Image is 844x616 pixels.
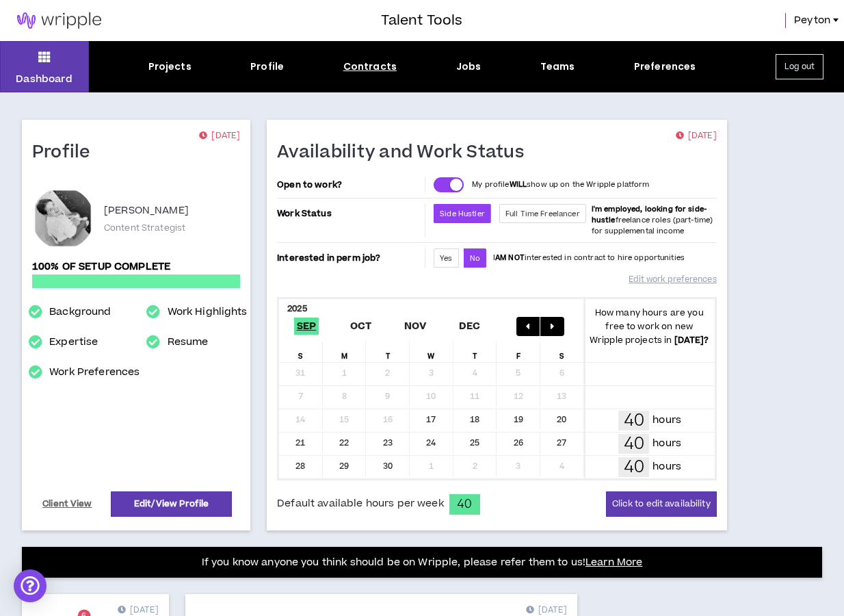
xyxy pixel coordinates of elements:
[472,179,649,190] p: My profile show up on the Wripple platform
[401,318,430,335] span: Nov
[148,60,192,74] div: Projects
[104,203,189,219] p: [PERSON_NAME]
[510,179,527,190] strong: WILL
[168,304,248,320] a: Work Highlights
[279,342,323,362] div: S
[14,569,47,602] div: Open Intercom Messenger
[410,342,453,362] div: W
[277,496,443,511] span: Default available hours per week
[277,204,422,223] p: Work Status
[652,413,681,428] p: hours
[202,554,643,571] p: If you know anyone you think should be on Wripple, please refer them to us!
[456,60,482,74] div: Jobs
[49,364,140,381] a: Work Preferences
[347,318,375,335] span: Oct
[629,268,716,292] a: Edit work preferences
[453,342,497,362] div: T
[381,10,462,31] h3: Talent Tools
[652,459,681,474] p: hours
[540,60,575,74] div: Teams
[49,334,98,350] a: Expertise
[606,491,717,517] button: Click to edit availability
[493,253,685,264] p: I interested in contract to hire opportunities
[634,60,696,74] div: Preferences
[323,342,367,362] div: M
[49,304,111,320] a: Background
[250,60,284,74] div: Profile
[584,306,715,347] p: How many hours are you free to work on new Wripple projects in
[287,303,307,315] b: 2025
[505,209,580,219] span: Full Time Freelancer
[456,318,484,335] span: Dec
[585,555,642,569] a: Learn More
[199,129,240,143] p: [DATE]
[470,253,480,264] span: No
[676,129,717,143] p: [DATE]
[495,253,525,263] strong: AM NOT
[294,318,319,335] span: Sep
[440,253,452,264] span: Yes
[366,342,410,362] div: T
[343,60,397,74] div: Contracts
[104,222,185,234] p: Content Strategist
[592,204,713,236] span: freelance roles (part-time) for supplemental income
[40,492,94,516] a: Client View
[32,142,101,164] h1: Profile
[776,54,823,79] button: Log out
[497,342,540,362] div: F
[16,72,72,86] p: Dashboard
[111,491,232,517] a: Edit/View Profile
[674,334,709,346] b: [DATE] ?
[652,436,681,451] p: hours
[277,179,422,190] p: Open to work?
[277,248,422,268] p: Interested in perm job?
[32,259,240,274] p: 100% of setup complete
[32,188,94,249] div: Peyton P.
[168,334,209,350] a: Resume
[277,142,534,164] h1: Availability and Work Status
[540,342,584,362] div: S
[592,204,707,225] b: I'm employed, looking for side-hustle
[794,13,830,28] span: Peyton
